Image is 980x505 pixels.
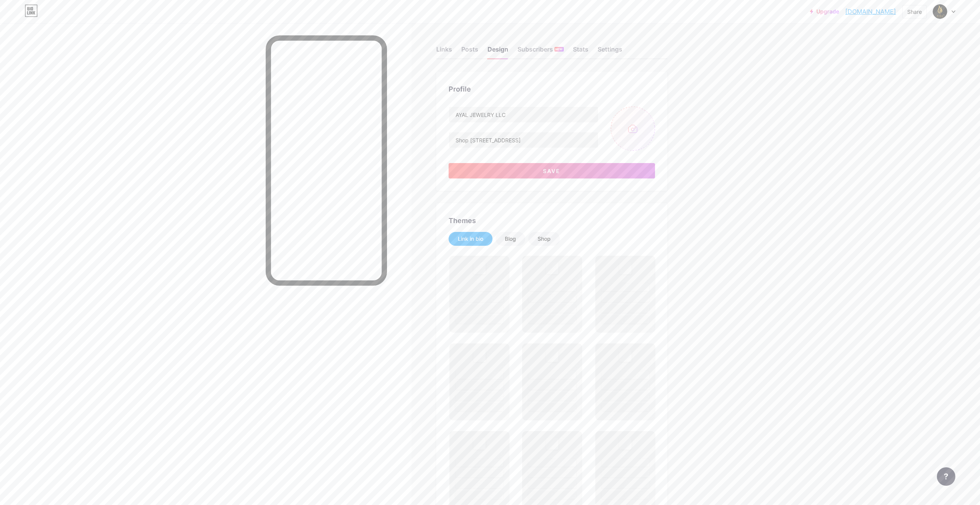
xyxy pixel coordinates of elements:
[458,235,483,243] div: Link in bio
[598,45,622,58] div: Settings
[449,163,655,178] button: Save
[436,45,452,58] div: Links
[487,45,508,58] div: Design
[505,235,516,243] div: Blog
[933,4,947,19] img: ayaljewelry
[449,215,655,226] div: Themes
[449,84,655,94] div: Profile
[810,8,839,15] a: Upgrade
[907,8,922,16] div: Share
[555,47,563,52] span: NEW
[449,107,598,122] input: Name
[449,132,598,148] input: Bio
[461,45,478,58] div: Posts
[538,235,551,243] div: Shop
[543,168,560,174] span: Save
[518,45,564,58] div: Subscribers
[845,7,896,16] a: [DOMAIN_NAME]
[573,45,588,58] div: Stats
